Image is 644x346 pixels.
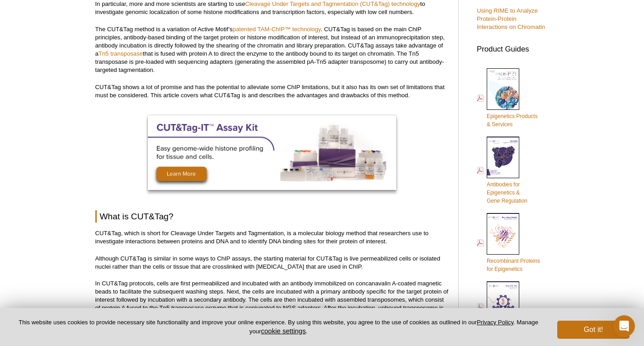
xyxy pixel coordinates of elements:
[261,327,306,335] button: cookie settings
[477,136,527,206] a: Antibodies forEpigenetics &Gene Regulation
[477,7,545,30] a: Using RIME to Analyze Protein-Protein Interactions on Chromatin
[487,181,527,204] span: Antibodies for Epigenetics & Gene Regulation
[95,255,449,271] p: Although CUT&Tag is similar in some ways to ChIP assays, the starting material for CUT&Tag is liv...
[95,210,449,223] h2: What is CUT&Tag?
[99,50,143,57] a: Tn5 transposase
[95,83,449,100] p: CUT&Tag shows a lot of promise and has the potential to alleviate some ChIP limitations, but it a...
[148,115,396,190] img: Optimized CUT&Tag-IT Assay Kit
[95,25,449,74] p: The CUT&Tag method is a variation of Active Motif’s . CUT&Tag is based on the main ChIP principle...
[477,212,540,274] a: Recombinant Proteinsfor Epigenetics
[14,318,542,336] p: This website uses cookies to provide necessary site functionality and improve your online experie...
[95,280,449,320] p: In CUT&Tag protocols, cells are first permeabilized and incubated with an antibody immobilized on...
[477,40,549,53] h3: Product Guides
[613,315,635,337] iframe: Intercom live chat
[95,229,449,246] p: CUT&Tag, which is short for Cleavage Under Targets and Tagmentation, is a molecular biology metho...
[245,0,420,7] a: Cleavage Under Targets and Tagmentation (CUT&Tag) technology
[477,67,538,129] a: Epigenetics Products& Services
[487,258,540,272] span: Recombinant Proteins for Epigenetics
[477,319,513,326] a: Privacy Policy
[557,321,630,339] button: Got it!
[487,113,538,128] span: Epigenetics Products & Services
[487,137,519,178] img: Abs_epi_2015_cover_web_70x200
[487,68,519,110] img: Epi_brochure_140604_cover_web_70x200
[487,213,519,255] img: Rec_prots_140604_cover_web_70x200
[477,280,528,334] a: Custom Services
[233,26,321,33] a: patented TAM-ChIP™ technology
[487,281,519,323] img: Custom_Services_cover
